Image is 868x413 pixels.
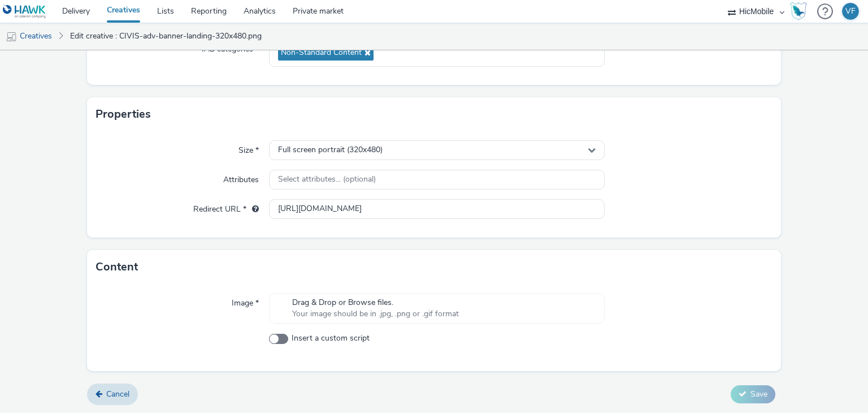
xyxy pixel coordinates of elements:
span: Non-Standard Content [281,48,362,58]
a: Hawk Academy [790,2,811,20]
div: URL will be used as a validation URL with some SSPs and it will be the redirection URL of your cr... [246,204,259,215]
div: VF [845,3,856,20]
img: undefined Logo [3,5,46,19]
label: Attributes [219,170,263,186]
button: Save [731,385,775,403]
h3: Properties [96,106,151,123]
span: Insert a custom script [292,333,370,344]
label: Size * [234,140,263,156]
span: Drag & Drop or Browse files. [292,297,459,308]
a: Edit creative : CIVIS-adv-banner-landing-320x480.png [64,23,267,50]
label: Image * [227,293,263,309]
input: url... [269,199,604,219]
span: Full screen portrait (320x480) [278,145,383,155]
a: Cancel [87,384,138,405]
span: Save [750,389,767,399]
span: Your image should be in .jpg, .png or .gif format [292,308,459,320]
span: Select attributes... (optional) [278,175,376,184]
span: Cancel [106,389,129,399]
label: Redirect URL * [189,199,263,215]
img: Hawk Academy [790,2,807,20]
h3: Content [96,259,138,276]
img: mobile [6,31,17,42]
